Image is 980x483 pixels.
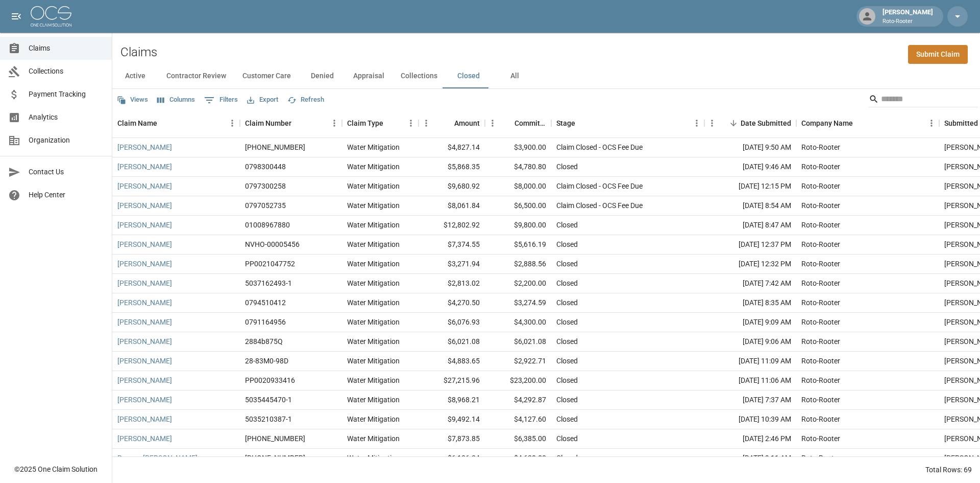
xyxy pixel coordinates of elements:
div: $3,274.59 [485,293,551,313]
div: Company Name [801,109,853,137]
div: $5,616.19 [485,235,551,255]
button: Sort [291,116,306,130]
div: Water Mitigation [347,375,400,385]
a: [PERSON_NAME] [117,356,172,366]
div: Water Mitigation [347,336,400,347]
a: Submit Claim [908,45,968,64]
div: 01-008-534950 [245,453,305,463]
button: Menu [689,116,704,131]
div: Water Mitigation [347,317,400,327]
a: [PERSON_NAME] [117,181,172,191]
div: [DATE] 8:35 AM [704,293,796,313]
button: Customer Care [234,64,299,88]
span: Payment Tracking [29,89,104,100]
div: Roto-Rooter [801,375,840,385]
a: [PERSON_NAME] [117,278,172,288]
div: Roto-Rooter [801,259,840,269]
button: Export [244,92,281,108]
div: 28-83M0-98D [245,356,288,366]
div: Water Mitigation [347,395,400,405]
div: $4,270.50 [419,293,485,313]
div: Closed [556,414,578,424]
div: [DATE] 8:47 AM [704,216,796,235]
div: Water Mitigation [347,453,400,463]
div: NVHO-00005456 [245,239,300,249]
div: Water Mitigation [347,356,400,366]
div: Committed Amount [514,109,546,137]
div: Roto-Rooter [801,162,840,172]
div: [DATE] 12:37 PM [704,235,796,255]
a: [PERSON_NAME] [117,414,172,424]
div: Total Rows: 69 [925,465,972,475]
span: Collections [29,66,104,77]
div: Roto-Rooter [801,317,840,327]
div: Claim Number [240,109,342,137]
div: [DATE] 9:46 AM [704,157,796,177]
div: 5035210387-1 [245,414,292,424]
div: Roto-Rooter [801,142,840,152]
a: [PERSON_NAME] [117,220,172,230]
button: Menu [924,116,939,131]
div: $6,021.08 [419,332,485,352]
div: $3,271.94 [419,255,485,274]
div: Closed [556,297,578,308]
button: Denied [299,64,345,88]
div: Roto-Rooter [801,433,840,444]
button: Menu [419,116,434,131]
div: Closed [556,453,578,463]
div: Roto-Rooter [801,414,840,424]
div: Claim Closed - OCS Fee Due [556,200,643,211]
div: $4,883.65 [419,352,485,371]
div: $6,076.93 [419,313,485,332]
div: Closed [556,239,578,249]
a: [PERSON_NAME] [117,162,172,172]
div: [DATE] 2:46 PM [704,429,796,449]
button: Sort [440,116,454,130]
div: Committed Amount [485,109,551,137]
div: [DATE] 11:09 AM [704,352,796,371]
div: Roto-Rooter [801,278,840,288]
div: [DATE] 11:06 AM [704,371,796,390]
button: Sort [853,116,867,130]
a: [PERSON_NAME] [117,395,172,405]
div: © 2025 One Claim Solution [14,464,97,474]
div: $6,136.34 [419,449,485,468]
div: Company Name [796,109,939,137]
div: 0791164956 [245,317,286,327]
div: [DATE] 9:11 AM [704,449,796,468]
span: Organization [29,135,104,146]
button: Menu [403,116,419,131]
div: $3,900.00 [485,138,551,157]
div: Closed [556,395,578,405]
span: Contact Us [29,167,104,177]
div: $4,300.00 [485,313,551,332]
div: Claim Name [117,109,157,137]
div: 0797052735 [245,200,286,211]
div: Claim Number [245,109,291,137]
div: Water Mitigation [347,142,400,152]
div: Water Mitigation [347,220,400,230]
div: Water Mitigation [347,181,400,191]
div: 0794510412 [245,297,286,308]
div: $4,620.00 [485,449,551,468]
div: 1006-12-1828 [245,433,305,444]
div: $2,922.71 [485,352,551,371]
div: Water Mitigation [347,162,400,172]
button: Sort [575,116,590,130]
span: Analytics [29,112,104,123]
div: $4,127.60 [485,410,551,429]
div: 5037162493-1 [245,278,292,288]
div: [PERSON_NAME] [878,7,937,26]
a: [PERSON_NAME] [117,200,172,211]
a: [PERSON_NAME] [117,259,172,269]
button: Sort [383,116,398,130]
div: Water Mitigation [347,414,400,424]
a: [PERSON_NAME] [117,375,172,385]
div: Amount [419,109,485,137]
div: [DATE] 8:54 AM [704,196,796,216]
button: Appraisal [345,64,393,88]
button: Select columns [155,92,198,108]
div: Roto-Rooter [801,395,840,405]
div: 5035445470-1 [245,395,292,405]
div: $23,200.00 [485,371,551,390]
